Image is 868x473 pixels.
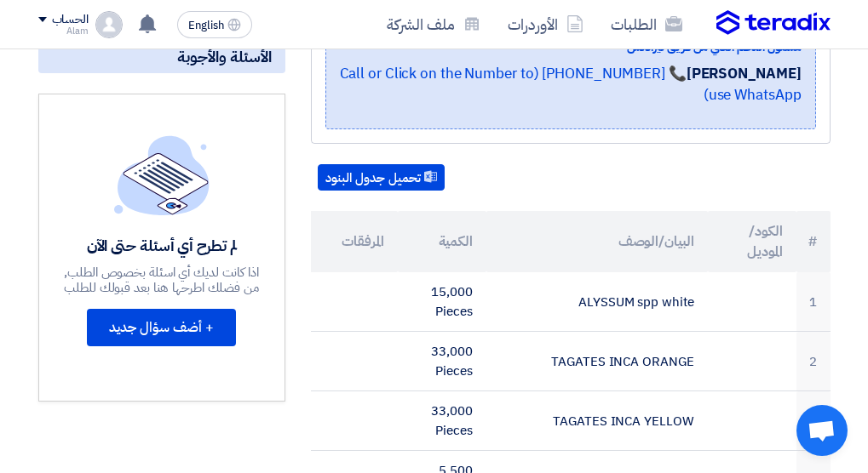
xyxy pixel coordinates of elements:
td: 15,000 Pieces [398,272,486,332]
button: English [177,11,252,38]
span: الأسئلة والأجوبة [177,47,272,66]
td: ALYSSUM spp white [486,272,708,332]
td: 1 [796,272,831,332]
button: تحميل جدول البنود [318,164,445,191]
a: الأوردرات [494,4,597,44]
img: empty_state_list.svg [114,135,210,215]
img: profile_test.png [95,11,123,38]
th: البيان/الوصف [486,211,708,272]
div: الحساب [52,13,89,27]
td: TAGATES INCA YELLOW [486,391,708,451]
th: المرفقات [309,211,398,272]
th: # [796,211,831,272]
strong: [PERSON_NAME] [687,63,802,84]
th: الكمية [398,211,486,272]
div: اذا كانت لديك أي اسئلة بخصوص الطلب, من فضلك اطرحها هنا بعد قبولك للطلب [63,265,261,295]
div: Open chat [796,405,848,456]
td: 2 [796,332,831,391]
div: لم تطرح أي أسئلة حتى الآن [63,236,261,255]
div: مسئول الدعم الفني من فريق تيرادكس [340,38,802,56]
th: الكود/الموديل [708,211,796,272]
td: 33,000 Pieces [398,391,486,451]
td: 3 [796,391,831,451]
div: Alam [38,26,89,36]
td: TAGATES INCA ORANGE [486,332,708,391]
a: ملف الشركة [373,4,494,44]
a: الطلبات [597,4,696,44]
button: + أضف سؤال جديد [87,309,236,346]
span: English [188,20,224,31]
a: 📞 [PHONE_NUMBER] (Call or Click on the Number to use WhatsApp) [340,63,802,106]
td: 33,000 Pieces [398,332,486,391]
img: Teradix logo [716,10,831,36]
